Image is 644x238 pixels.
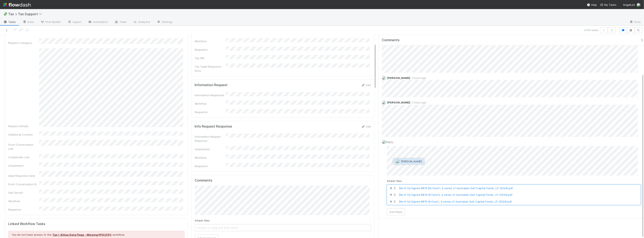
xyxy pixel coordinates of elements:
h5: Linked Workflow Tasks [8,222,185,226]
h5: Comments [195,178,371,183]
div: Front Conversation Link [8,143,39,151]
div: Requestor [195,164,226,168]
span: [PERSON_NAME] [401,160,422,163]
a: [No K-1s] Signed 8879 BA Fund I, a series of Australian Gulf Capital Funds, LP (2024).pdf [399,186,513,190]
div: Information Requested [195,93,226,97]
a: [No K-1s] Signed 8879 NI Fund I, a series of Australian Gulf Capital Funds, LP (2024).pdf [399,200,512,203]
span: [PERSON_NAME] [387,101,410,104]
div: Workflow [195,156,226,160]
div: Tax Team Response - Docs [195,64,226,73]
a: [No K-1s] Signed 8879 NI Fund II, a series of Australian Gulf Capital Funds, LP (2024).pdf [399,193,512,196]
span: AngelList [623,3,635,6]
img: avatar_85833754-9fc2-4f19-a44b-7938606ee299.png [382,140,386,144]
div: Request Category [8,41,39,45]
a: Layout [64,19,85,26]
h5: Information Request [195,83,228,87]
button: Add Reply [387,208,405,215]
span: Choose or drag and drop file(s) [195,224,371,231]
a: Edit [361,125,371,128]
a: Analytics [130,19,153,26]
div: Requestor [8,208,39,212]
div: Request Details [8,124,39,128]
div: Workflow [8,199,39,203]
img: avatar_6daca87a-2c2e-4848-8ddb-62067031c24f.png [382,101,386,105]
span: Comments [382,38,400,42]
span: 1 of 14 tasks [584,28,598,32]
div: Workflow [195,39,226,43]
span: Tax > Tax Support [8,12,44,16]
a: My Tasks [600,3,616,7]
span: [PERSON_NAME] [387,76,410,80]
div: Help [587,3,597,7]
div: Attachment [195,147,226,151]
a: Settings [153,19,176,26]
span: 💸 [3,12,7,16]
div: Information Request Response [195,135,226,143]
a: Edit [361,83,371,87]
span: My Tasks [600,3,616,6]
img: avatar_85833754-9fc2-4f19-a44b-7938606ee299.png [382,76,386,80]
span: 2 hours ago [410,101,426,104]
a: Docs [626,19,644,26]
div: Front Conversation ID [8,182,39,186]
div: Workflow [195,102,226,106]
a: Data [19,19,37,26]
button: [PERSON_NAME] [393,158,424,164]
a: Automation [85,19,111,26]
span: 2 hours ago [410,76,426,80]
a: Flow Builder [37,19,64,26]
img: avatar_6daca87a-2c2e-4848-8ddb-62067031c24f.png [396,159,400,164]
img: avatar_85833754-9fc2-4f19-a44b-7938606ee299.png [637,3,641,7]
div: Ideal Response Date [8,174,39,178]
div: Additional Context [8,132,39,137]
span: Tasks [3,20,16,24]
div: Requestor [195,48,226,52]
div: Requestor [195,110,226,114]
label: Attach files: [195,218,210,223]
span: Reply... [386,140,395,144]
label: Attach files: [387,179,402,183]
div: Comptroller Link [8,155,39,159]
span: Flow Builder [40,20,61,24]
div: Self-Serve? [8,191,39,195]
h5: Info Request Response [195,124,232,129]
a: Team [111,19,130,26]
div: Tax DRI [195,56,226,60]
a: Tax > Altius Data Flags - Missing PFIC/CFC [52,233,112,236]
img: logo-inverted-e16ddd16eac7371096b0.svg [3,1,31,8]
div: Attachment [8,164,39,168]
